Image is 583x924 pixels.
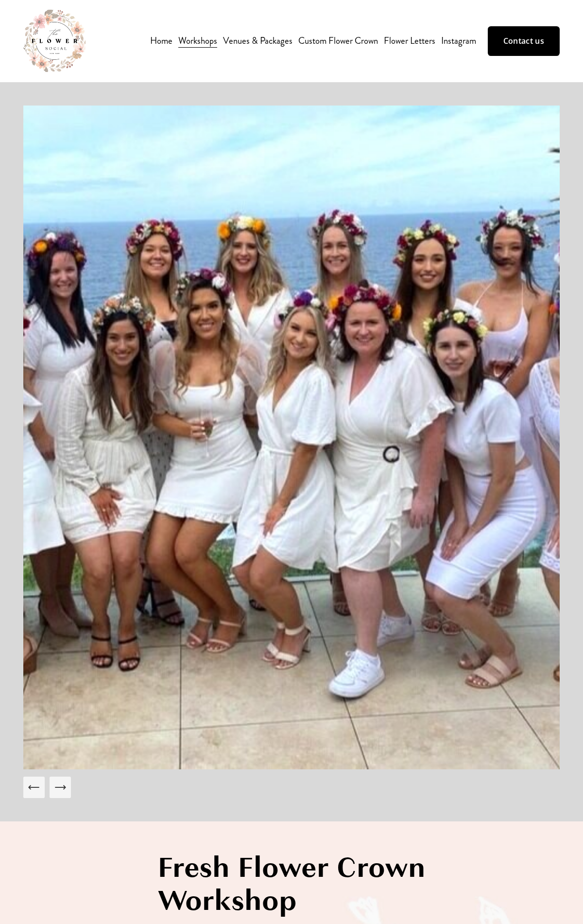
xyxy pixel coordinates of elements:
[150,33,172,49] a: Home
[50,777,71,798] button: Next Slide
[488,26,560,55] a: Contact us
[23,777,45,798] button: Previous Slide
[178,34,217,48] span: Workshops
[223,33,292,49] a: Venues & Packages
[384,33,435,49] a: Flower Letters
[298,33,378,49] a: Custom Flower Crown
[178,33,217,49] a: folder dropdown
[157,852,426,917] h1: Fresh Flower Crown Workshop
[441,33,476,49] a: Instagram
[23,10,86,72] img: The Flower Social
